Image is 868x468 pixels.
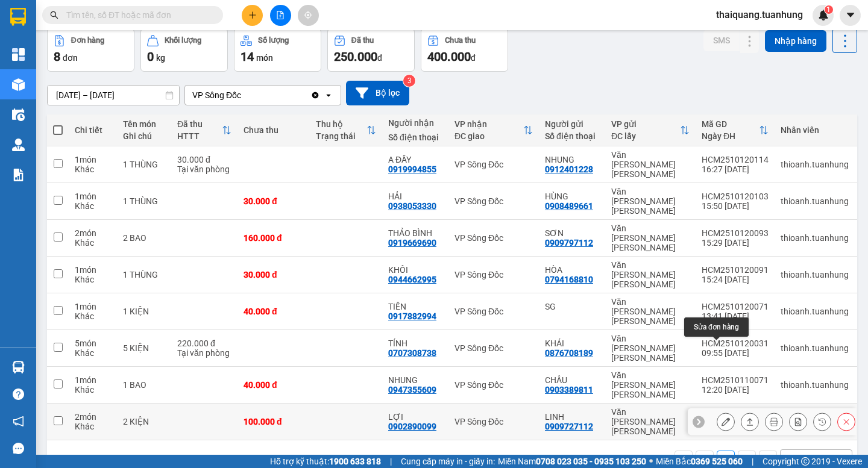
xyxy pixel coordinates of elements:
[388,228,442,238] div: THẢO BÌNH
[241,49,254,64] span: 14
[611,131,680,141] div: ĐC lấy
[13,416,24,427] span: notification
[75,412,111,422] div: 2 món
[50,11,58,19] span: search
[123,380,165,390] div: 1 BAO
[270,5,291,26] button: file-add
[781,307,849,316] div: thioanh.tuanhung
[781,160,849,169] div: thioanh.tuanhung
[310,114,382,146] th: Toggle SortBy
[781,270,849,279] div: thioanh.tuanhung
[611,187,690,216] div: Văn [PERSON_NAME] [PERSON_NAME]
[498,455,646,468] span: Miền Nam
[656,455,743,468] span: Miền Bắc
[605,114,696,146] th: Toggle SortBy
[75,302,111,311] div: 1 món
[390,455,392,468] span: |
[781,196,849,206] div: thioanh.tuanhung
[316,119,366,129] div: Thu hộ
[258,36,289,45] div: Số lượng
[54,49,60,64] span: 8
[781,233,849,243] div: thioanh.tuanhung
[242,5,263,26] button: plus
[388,192,442,201] div: HẢI
[75,228,111,238] div: 2 món
[545,131,599,141] div: Số điện thoại
[545,238,593,248] div: 0909797112
[702,275,769,284] div: 15:24 [DATE]
[703,30,740,51] button: SMS
[840,5,861,26] button: caret-down
[545,412,599,422] div: LINH
[454,307,533,316] div: VP Sông Đốc
[536,457,646,466] strong: 0708 023 035 - 0935 103 250
[545,422,593,431] div: 0909727112
[388,201,436,211] div: 0938053330
[304,11,312,19] span: aim
[156,53,165,63] span: kg
[123,196,165,206] div: 1 THÙNG
[611,407,690,436] div: Văn [PERSON_NAME] [PERSON_NAME]
[427,49,471,64] span: 400.000
[75,164,111,174] div: Khác
[177,348,231,358] div: Tại văn phòng
[702,339,769,348] div: HCM2510120031
[781,380,849,390] div: thioanh.tuanhung
[801,457,810,466] span: copyright
[388,339,442,348] div: TÍNH
[12,78,25,91] img: warehouse-icon
[75,192,111,201] div: 1 món
[329,457,381,466] strong: 1900 633 818
[788,454,830,466] div: 100 / trang
[702,119,759,129] div: Mã GD
[165,36,201,45] div: Khối lượng
[316,131,366,141] div: Trạng thái
[611,297,690,326] div: Văn [PERSON_NAME] [PERSON_NAME]
[454,131,523,141] div: ĐC giao
[702,238,769,248] div: 15:29 [DATE]
[75,201,111,211] div: Khác
[702,201,769,211] div: 15:50 [DATE]
[123,119,165,129] div: Tên món
[765,30,826,52] button: Nhập hàng
[454,160,533,169] div: VP Sông Đốc
[611,334,690,363] div: Văn [PERSON_NAME] [PERSON_NAME]
[611,260,690,289] div: Văn [PERSON_NAME] [PERSON_NAME]
[388,265,442,275] div: KHÔI
[781,343,849,353] div: thioanh.tuanhung
[702,192,769,201] div: HCM2510120103
[611,119,680,129] div: VP gửi
[123,131,165,141] div: Ghi chú
[75,125,111,135] div: Chi tiết
[388,348,436,358] div: 0707308738
[147,49,154,64] span: 0
[71,36,104,45] div: Đơn hàng
[448,114,539,146] th: Toggle SortBy
[388,155,442,164] div: A ĐẦY
[706,7,813,22] span: thaiquang.tuanhung
[684,317,749,337] div: Sửa đơn hàng
[75,311,111,321] div: Khác
[327,28,415,72] button: Đã thu250.000đ
[545,385,593,395] div: 0903389811
[702,164,769,174] div: 16:27 [DATE]
[244,417,304,426] div: 100.000 đ
[545,302,599,311] div: SG
[403,75,415,87] sup: 3
[545,348,593,358] div: 0876708189
[377,53,382,63] span: đ
[388,375,442,385] div: NHUNG
[545,192,599,201] div: HÙNG
[123,233,165,243] div: 2 BAO
[702,131,759,141] div: Ngày ĐH
[192,89,241,101] div: VP Sông Đốc
[388,302,442,311] div: TIẾN
[10,8,26,26] img: logo-vxr
[13,388,24,400] span: question-circle
[545,155,599,164] div: NHUNG
[845,10,856,20] span: caret-down
[388,164,436,174] div: 0919994855
[12,361,25,373] img: warehouse-icon
[421,28,508,72] button: Chưa thu400.000đ
[471,53,476,63] span: đ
